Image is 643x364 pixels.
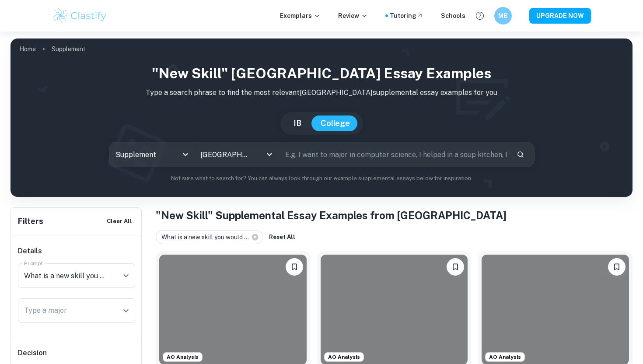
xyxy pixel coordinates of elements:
[441,11,465,21] a: Schools
[447,258,464,276] button: Bookmark
[263,148,276,161] button: Open
[156,230,263,244] div: What is a new skill you would ...
[285,115,310,131] button: IB
[472,8,487,23] button: Help and Feedback
[279,142,510,167] input: E.g. I want to major in computer science, I helped in a soup kitchen, I want to join the debate t...
[105,215,134,228] button: Clear All
[608,258,626,276] button: Bookmark
[52,44,86,54] p: Supplement
[286,258,303,276] button: Bookmark
[18,246,135,256] h6: Details
[513,147,528,162] button: Search
[17,87,626,98] p: Type a search phrase to find the most relevant [GEOGRAPHIC_DATA] supplemental essay examples for you
[120,304,132,317] button: Open
[312,115,359,131] button: College
[390,11,423,21] a: Tutoring
[24,259,43,267] label: Prompt
[156,207,633,223] h1: "New Skill" Supplemental Essay Examples from [GEOGRAPHIC_DATA]
[19,43,36,55] a: Home
[120,269,132,282] button: Open
[529,8,591,24] button: UPGRADE NOW
[161,232,253,242] span: What is a new skill you would ...
[498,11,508,21] h6: MB
[17,63,626,84] h1: "New Skill" [GEOGRAPHIC_DATA] Essay Examples
[163,353,202,361] span: AO Analysis
[18,215,43,227] h6: Filters
[338,11,368,21] p: Review
[109,142,194,167] div: Supplement
[17,174,626,183] p: Not sure what to search for? You can always look through our example supplemental essays below fo...
[10,38,633,197] img: profile cover
[325,353,363,361] span: AO Analysis
[486,353,524,361] span: AO Analysis
[494,7,512,24] button: MB
[267,231,297,244] button: Reset All
[280,11,321,21] p: Exemplars
[52,7,108,24] img: Clastify logo
[18,348,135,358] h6: Decision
